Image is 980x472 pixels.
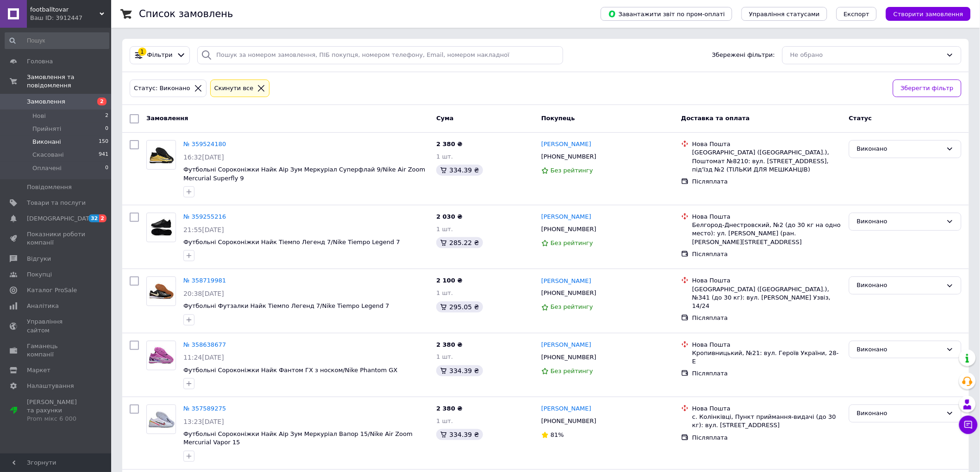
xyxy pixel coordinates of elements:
[27,398,86,423] span: [PERSON_NAME] та рахунки
[105,112,108,120] span: 2
[30,14,111,22] div: Ваш ID: 3912447
[147,146,176,165] img: Фото товару
[712,51,775,60] span: Збережені фільтри:
[886,7,971,21] button: Створити замовлення
[183,302,389,309] span: Футбольні Футзалки Найк Тіемпо Легенд 7/Nike Tiempo Legend 7
[540,351,598,363] div: [PHONE_NUMBER]
[692,434,842,442] div: Післяплата
[139,8,233,19] h1: Список замовлень
[183,341,226,348] a: № 358638677
[541,115,575,122] span: Покупець
[30,6,100,14] span: footballtovar
[146,276,176,306] a: Фото товару
[608,10,725,18] span: Завантажити звіт по пром-оплаті
[99,151,108,159] span: 941
[97,98,107,105] span: 2
[183,405,226,412] a: № 357589275
[183,430,413,446] a: Футбольні Сороконіжки Найк Аір Зум Меркуріал Вапор 15/Nike Air Zoom Mercurial Vapor 15
[183,166,425,182] a: Футбольні Сороконіжки Найк Аір Зум Меркуріал Суперфлай 9/Nike Air Zoom Mercurial Superfly 9
[436,353,453,360] span: 1 шт.
[105,164,108,172] span: 0
[436,141,462,147] span: 2 380 ₴
[27,318,86,334] span: Управління сайтом
[857,144,942,154] div: Виконано
[857,409,942,418] div: Виконано
[32,164,62,172] span: Оплачені
[183,277,226,284] a: № 358719981
[692,213,842,221] div: Нова Пошта
[857,345,942,355] div: Виконано
[844,11,870,18] span: Експорт
[213,84,256,93] div: Cкинути все
[540,287,598,299] div: [PHONE_NUMBER]
[5,32,109,49] input: Пошук
[790,50,942,60] div: Не обрано
[741,7,827,21] button: Управління статусами
[138,48,146,56] div: 1
[541,140,591,149] a: [PERSON_NAME]
[147,51,173,60] span: Фільтри
[183,153,224,161] span: 16:32[DATE]
[541,405,591,413] a: [PERSON_NAME]
[146,341,176,370] a: Фото товару
[692,148,842,174] div: [GEOGRAPHIC_DATA] ([GEOGRAPHIC_DATA].), Поштомат №8210: вул. [STREET_ADDRESS], під'їзд №2 (ТІЛЬКИ...
[692,405,842,413] div: Нова Пошта
[183,213,226,220] a: № 359255216
[27,215,95,223] span: [DEMOGRAPHIC_DATA]
[27,286,77,294] span: Каталог ProSale
[27,98,65,106] span: Замовлення
[541,341,591,349] a: [PERSON_NAME]
[601,7,732,21] button: Завантажити звіт по пром-оплаті
[551,167,593,174] span: Без рейтингу
[692,140,842,148] div: Нова Пошта
[551,303,593,310] span: Без рейтингу
[183,367,397,374] a: Футбольні Сороконіжки Найк Фантом ГХ з носком/Nike Phantom GX
[901,84,954,93] span: Зберегти фільтр
[132,84,192,93] div: Статус: Виконано
[436,289,453,296] span: 1 шт.
[183,239,400,245] a: Футбольні Сороконіжки Найк Тіемпо Легенд 7/Nike Tiempo Legend 7
[877,10,971,17] a: Створити замовлення
[692,369,842,378] div: Післяплата
[540,223,598,235] div: [PHONE_NUMBER]
[147,218,176,237] img: Фото товару
[32,125,61,133] span: Прийняті
[893,80,961,98] button: Зберегти фільтр
[27,73,111,90] span: Замовлення та повідомлення
[540,415,598,427] div: [PHONE_NUMBER]
[147,410,176,429] img: Фото товару
[692,178,842,186] div: Післяплата
[541,277,591,286] a: [PERSON_NAME]
[146,405,176,434] a: Фото товару
[183,141,226,147] a: № 359524180
[27,199,86,207] span: Товари та послуги
[436,115,453,122] span: Cума
[27,270,52,279] span: Покупці
[749,11,820,18] span: Управління статусами
[88,215,99,222] span: 32
[436,237,483,248] div: 285.22 ₴
[183,354,224,361] span: 11:24[DATE]
[146,115,188,122] span: Замовлення
[681,115,750,122] span: Доставка та оплата
[551,431,564,438] span: 81%
[32,138,61,146] span: Виконані
[32,112,46,120] span: Нові
[857,217,942,227] div: Виконано
[27,415,86,423] div: Prom мікс 6 000
[27,183,72,191] span: Повідомлення
[692,285,842,311] div: [GEOGRAPHIC_DATA] ([GEOGRAPHIC_DATA].), №341 (до 30 кг): вул. [PERSON_NAME] Узвіз, 14/24
[692,413,842,429] div: с. Колінківці, Пункт приймання-видачі (до 30 кг): вул. [STREET_ADDRESS]
[692,250,842,258] div: Післяплата
[27,230,86,247] span: Показники роботи компанії
[436,405,462,412] span: 2 380 ₴
[541,213,591,221] a: [PERSON_NAME]
[27,255,51,263] span: Відгуки
[27,382,74,390] span: Налаштування
[436,277,462,284] span: 2 100 ₴
[32,151,64,159] span: Скасовані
